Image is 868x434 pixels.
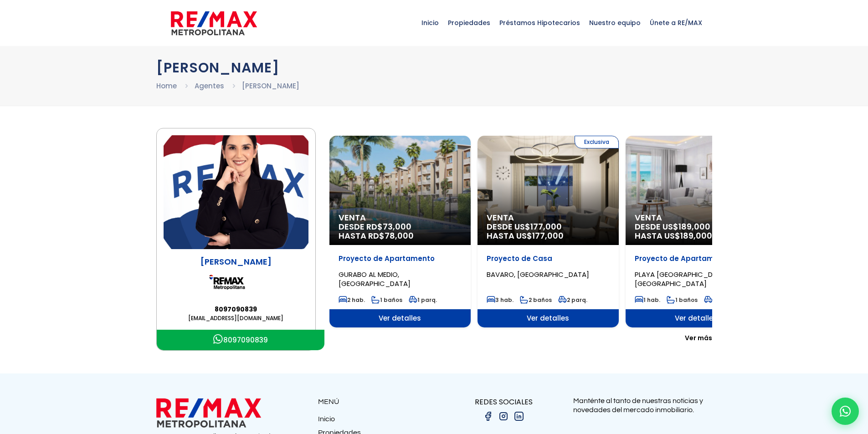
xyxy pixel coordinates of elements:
span: HASTA US$ [635,231,758,240]
span: DESDE US$ [487,222,610,240]
img: remax metropolitana logo [156,396,261,429]
span: 78,000 [385,230,414,241]
span: Ver detalles [329,309,471,327]
a: Agentes [195,81,224,91]
span: Propiedades [443,9,495,36]
a: Venta DESDE RD$73,000 HASTA RD$78,000 Proyecto de Apartamento GURABO AL MEDIO, [GEOGRAPHIC_DATA] ... [329,136,471,327]
a: Venta DESDE US$189,000 HASTA US$189,000 Proyecto de Apartamento PLAYA [GEOGRAPHIC_DATA], [GEOGRAP... [626,136,767,327]
img: Icono Whatsapp [213,334,223,344]
p: Proyecto de Casa [487,254,610,263]
p: [PERSON_NAME] [164,256,308,267]
span: 1 baños [667,296,698,304]
span: 189,000 [680,230,712,241]
a: Home [156,81,177,91]
img: linkedin.png [514,411,524,422]
div: 2 / 16 [478,136,619,327]
span: Venta [339,213,462,222]
span: 2 parq. [558,296,587,304]
span: Nuestro equipo [585,9,645,36]
p: Proyecto de Apartamento [339,254,462,263]
span: DESDE RD$ [339,222,462,240]
span: Venta [635,213,758,222]
span: Venta [487,213,610,222]
span: 177,000 [532,230,564,241]
p: REDES SOCIALES [434,396,573,408]
span: Exclusiva [575,136,619,148]
span: 177,000 [530,221,562,232]
span: 1 parq. [409,296,437,304]
span: GURABO AL MEDIO, [GEOGRAPHIC_DATA] [339,270,411,288]
span: 1 hab. [635,296,660,304]
span: 73,000 [383,221,411,232]
span: 1 parq. [704,296,732,304]
div: 1 / 16 [329,136,471,327]
p: Manténte al tanto de nuestras noticias y novedades del mercado inmobiliario. [573,396,712,414]
span: 1 baños [371,296,402,304]
p: Proyecto de Apartamento [635,254,758,263]
img: Remax Metropolitana [209,267,263,297]
span: DESDE US$ [635,222,758,240]
span: Ver detalles [626,309,767,327]
span: HASTA US$ [487,231,610,240]
span: Inicio [417,9,443,36]
img: facebook.png [483,411,493,422]
h1: [PERSON_NAME] [156,60,712,76]
span: PLAYA [GEOGRAPHIC_DATA], [GEOGRAPHIC_DATA] [635,270,730,288]
li: [PERSON_NAME] [242,80,299,92]
span: 3 hab. [487,296,514,304]
a: 8097090839 [164,305,308,314]
span: Ver detalles [478,309,619,327]
a: Exclusiva Venta DESDE US$177,000 HASTA US$177,000 Proyecto de Casa BAVARO, [GEOGRAPHIC_DATA] 3 ha... [478,136,619,327]
a: Inicio [318,414,434,428]
img: remax-metropolitana-logo [171,10,257,37]
span: 2 baños [520,296,552,304]
a: Icono Whatsapp8097090839 [157,330,324,350]
span: Préstamos Hipotecarios [495,9,585,36]
a: [EMAIL_ADDRESS][DOMAIN_NAME] [164,314,308,323]
span: HASTA RD$ [339,231,462,240]
img: instagram.png [498,411,509,422]
span: Ver más [685,333,712,342]
span: BAVARO, [GEOGRAPHIC_DATA] [487,270,589,279]
img: Yolanda Valerio [164,135,308,249]
p: MENÚ [318,396,434,408]
span: 2 hab. [339,296,365,304]
div: 3 / 16 [626,136,767,327]
span: 189,000 [678,221,710,232]
span: Únete a RE/MAX [645,9,707,36]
